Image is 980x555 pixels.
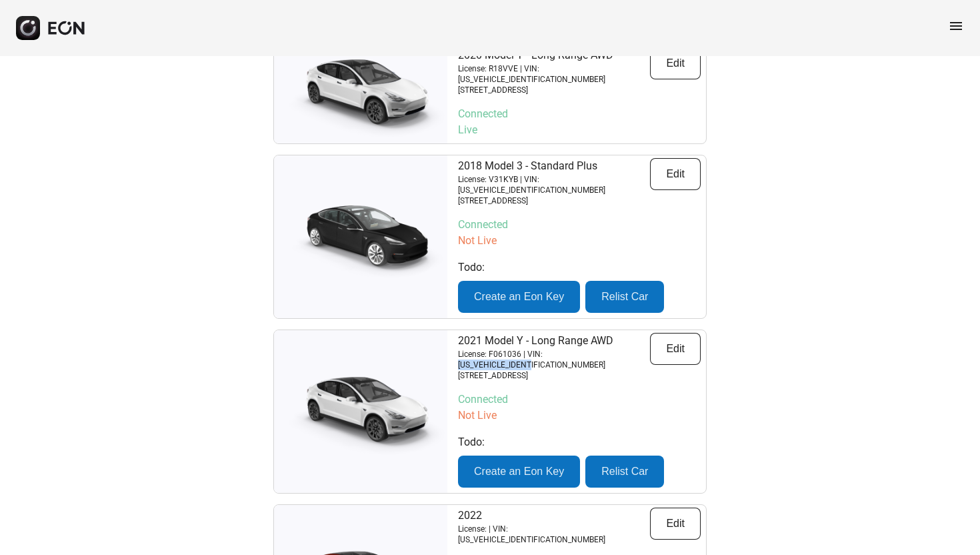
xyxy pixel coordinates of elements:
p: 2021 Model Y - Long Range AWD [458,333,650,349]
button: Relist Car [585,456,664,488]
span: menu [948,18,964,34]
button: Edit [650,47,701,79]
p: Live [458,122,701,138]
img: car [274,51,447,137]
img: car [274,193,447,280]
p: Connected [458,106,701,122]
p: License: F061036 | VIN: [US_VEHICLE_IDENTIFICATION_NUMBER] [458,349,650,370]
button: Edit [650,508,701,540]
button: Relist Car [585,281,664,313]
p: License: V31KYB | VIN: [US_VEHICLE_IDENTIFICATION_NUMBER] [458,174,650,195]
p: Todo: [458,434,701,450]
p: License: | VIN: [US_VEHICLE_IDENTIFICATION_NUMBER] [458,524,650,545]
p: 2018 Model 3 - Standard Plus [458,158,650,174]
button: Create an Eon Key [458,281,580,313]
p: Not Live [458,233,701,249]
p: Not Live [458,408,701,424]
p: License: R18VVE | VIN: [US_VEHICLE_IDENTIFICATION_NUMBER] [458,63,650,85]
p: 2022 [458,508,650,524]
p: Connected [458,392,701,408]
img: car [274,368,447,455]
p: Connected [458,217,701,233]
p: Todo: [458,259,701,275]
p: [STREET_ADDRESS] [458,85,650,95]
button: Create an Eon Key [458,456,580,488]
button: Edit [650,333,701,365]
button: Edit [650,158,701,190]
p: [STREET_ADDRESS] [458,195,650,206]
p: [STREET_ADDRESS] [458,370,650,381]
